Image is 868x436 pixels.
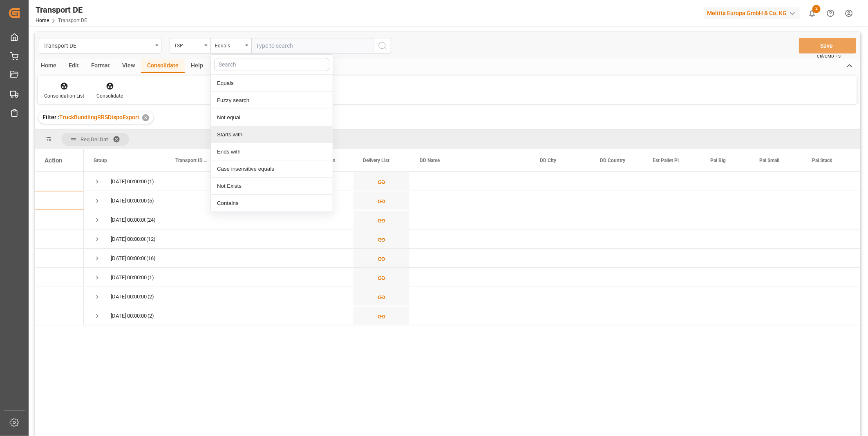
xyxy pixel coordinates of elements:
div: Melitta Europa GmbH & Co. KG [704,7,800,19]
div: [DATE] 00:00:00 [111,287,147,306]
div: [DATE] 00:00:00 [111,172,147,191]
span: 2 [812,5,821,13]
div: Consolidate [96,92,123,100]
div: Action [45,157,62,164]
span: (2) [148,307,154,325]
span: Delivery List [363,158,389,163]
div: Equals [211,75,333,92]
div: Consolidate [141,59,185,73]
button: Help Center [821,4,840,22]
div: View [116,59,141,73]
div: [DATE] 00:00:00 [111,191,147,210]
div: [DATE] 00:00:00 [111,211,145,229]
div: [DATE] 00:00:00 [111,230,145,249]
div: Home [35,59,63,73]
div: Press SPACE to select this row. [35,229,84,249]
div: Contains [211,195,333,212]
button: open menu [170,38,210,53]
div: Press SPACE to select this row. [35,268,84,287]
button: show 2 new notifications [803,4,821,22]
span: (24) [146,211,156,229]
span: Ctrl/CMD + S [817,53,841,59]
button: open menu [39,38,161,53]
div: Press SPACE to select this row. [35,249,84,268]
button: close menu [210,38,251,53]
div: Press SPACE to select this row. [35,210,84,229]
div: Starts with [211,126,333,143]
span: Filter : [43,114,59,120]
div: TSP [174,40,202,49]
span: (12) [146,230,156,249]
span: (1) [148,268,154,287]
div: [DATE] 00:00:00 [111,307,147,325]
span: DD City [540,158,556,163]
span: (16) [146,249,156,268]
div: Help [185,59,209,73]
span: Group [94,158,107,163]
span: Est Pallet Pl [653,158,679,163]
a: Home [36,18,49,23]
div: Case insensitive equals [211,160,333,178]
button: Melitta Europa GmbH & Co. KG [704,5,803,21]
span: Pal Small [759,158,779,163]
span: Pal Big [710,158,726,163]
div: Transport DE [43,40,152,50]
div: Consolidation List [44,92,84,100]
span: Req Del Dat [81,136,108,142]
input: Type to search [251,38,374,53]
span: (2) [148,287,154,306]
div: Press SPACE to select this row. [35,172,84,191]
div: Not equal [211,109,333,126]
div: Ends with [211,143,333,160]
button: Save [799,38,856,53]
div: Press SPACE to select this row. [35,287,84,306]
div: Not Exists [211,178,333,195]
div: ✕ [142,114,149,121]
input: Search [214,58,329,71]
div: Transport DE [36,4,87,16]
span: Transport ID Logward [175,158,209,163]
div: Press SPACE to select this row. [35,306,84,325]
button: search button [374,38,391,53]
span: DD Name [420,158,440,163]
div: Fuzzy search [211,92,333,109]
div: Press SPACE to select this row. [35,191,84,210]
span: TruckBundlingRRSDispoExport [59,114,139,120]
div: Edit [63,59,85,73]
div: Format [85,59,116,73]
span: DD Country [600,158,625,163]
span: (1) [148,172,154,191]
span: Pal Stack [812,158,832,163]
div: Equals [215,40,243,49]
span: (5) [148,191,154,210]
div: [DATE] 00:00:00 [111,249,145,268]
div: [DATE] 00:00:00 [111,268,147,287]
